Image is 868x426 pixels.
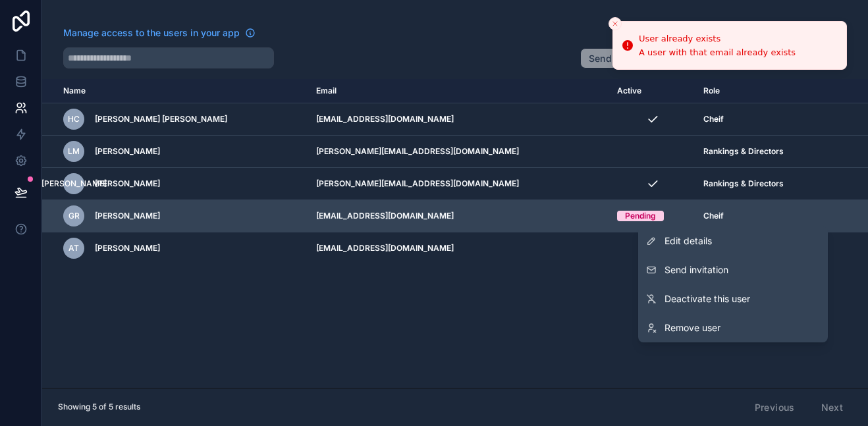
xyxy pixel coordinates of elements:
[638,255,828,284] button: Send invitation
[625,211,656,221] div: Pending
[68,146,80,157] span: LM
[308,232,610,265] td: [EMAIL_ADDRESS][DOMAIN_NAME]
[42,79,868,388] div: scrollable content
[95,114,227,124] span: [PERSON_NAME] [PERSON_NAME]
[703,178,784,189] span: Rankings & Directors
[638,226,828,255] a: Edit details
[58,402,140,412] span: Showing 5 of 5 results
[609,79,695,103] th: Active
[41,178,107,189] span: [PERSON_NAME]
[695,79,828,103] th: Role
[308,136,610,168] td: [PERSON_NAME][EMAIL_ADDRESS][DOMAIN_NAME]
[95,178,160,189] span: [PERSON_NAME]
[63,26,256,40] a: Manage access to the users in your app
[665,263,728,277] span: Send invitation
[639,47,796,59] div: A user with that email already exists
[95,146,160,157] span: [PERSON_NAME]
[665,292,750,306] span: Deactivate this user
[665,234,712,248] span: Edit details
[703,211,724,221] span: Cheif
[638,284,828,313] a: Deactivate this user
[68,243,79,253] span: AT
[42,79,308,103] th: Name
[95,243,160,253] span: [PERSON_NAME]
[609,17,622,30] button: Close toast
[703,146,784,157] span: Rankings & Directors
[638,313,828,342] a: Remove user
[308,79,610,103] th: Email
[95,211,160,221] span: [PERSON_NAME]
[308,103,610,136] td: [EMAIL_ADDRESS][DOMAIN_NAME]
[68,114,80,124] span: HC
[703,114,724,124] span: Cheif
[665,321,720,334] span: Remove user
[308,200,610,232] td: [EMAIL_ADDRESS][DOMAIN_NAME]
[63,26,240,40] span: Manage access to the users in your app
[639,32,796,45] div: User already exists
[68,211,80,221] span: GR
[308,168,610,200] td: [PERSON_NAME][EMAIL_ADDRESS][DOMAIN_NAME]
